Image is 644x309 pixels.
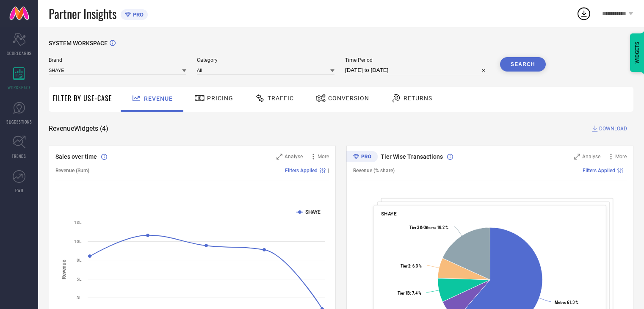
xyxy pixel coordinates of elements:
span: PRO [131,11,144,18]
span: Filter By Use-Case [53,93,112,103]
span: Sales over time [55,153,97,160]
span: TRENDS [12,153,26,159]
text: 3L [77,295,82,300]
span: Conversion [328,95,369,102]
svg: Zoom [574,154,580,160]
span: Brand [49,57,186,63]
span: Tier Wise Transactions [381,153,443,160]
span: SUGGESTIONS [6,119,32,125]
span: Pricing [207,95,233,102]
span: More [615,154,627,160]
text: 10L [74,239,82,244]
text: 8L [77,258,82,262]
tspan: Metro [555,300,565,305]
span: Partner Insights [49,5,116,22]
span: More [318,154,329,160]
svg: Zoom [276,154,282,160]
span: Revenue [144,95,173,102]
text: 13L [74,220,82,225]
span: | [625,168,627,174]
span: Revenue (% share) [353,168,395,174]
span: Revenue Widgets ( 4 ) [49,124,108,133]
tspan: Tier 3 & Others [409,225,435,230]
text: 5L [77,277,82,281]
span: Time Period [345,57,489,63]
button: Search [500,57,546,72]
span: Filters Applied [583,168,615,174]
text: : 61.3 % [555,300,578,305]
text: SHAYE [305,209,321,215]
span: SCORECARDS [7,50,32,56]
span: FWD [15,187,23,193]
span: Category [197,57,334,63]
span: | [328,168,329,174]
span: SYSTEM WORKSPACE [49,40,108,47]
text: : 18.2 % [409,225,448,230]
tspan: Tier 1B [398,291,410,295]
span: DOWNLOAD [599,124,627,133]
input: Select time period [345,65,489,75]
tspan: Revenue [61,259,67,279]
span: Revenue (Sum) [55,168,89,174]
span: Traffic [268,95,294,102]
div: Premium [346,151,378,164]
span: Returns [404,95,432,102]
span: SHAYE [381,211,397,217]
span: Analyse [285,154,303,160]
tspan: Tier 2 [401,264,410,268]
span: WORKSPACE [8,84,31,91]
span: Filters Applied [285,168,318,174]
span: Analyse [582,154,600,160]
text: : 7.4 % [398,291,421,295]
div: Open download list [576,6,591,21]
text: : 6.3 % [401,264,422,268]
